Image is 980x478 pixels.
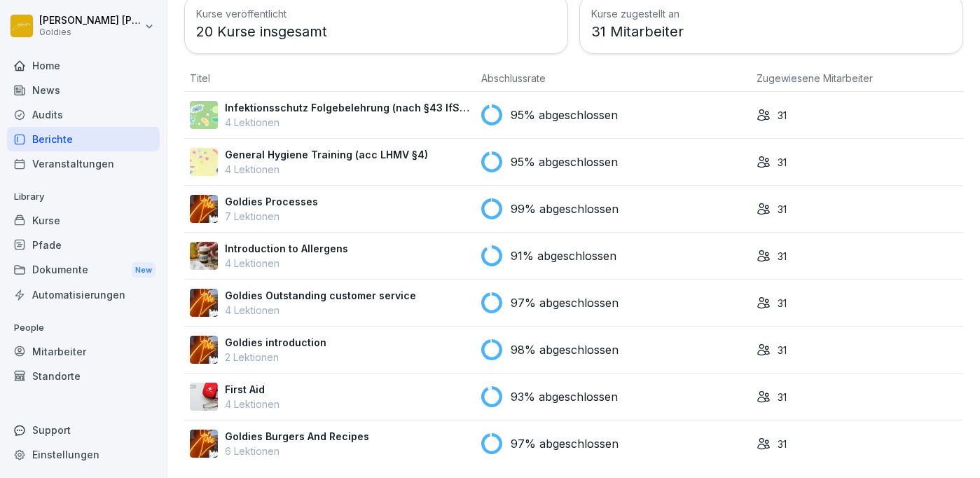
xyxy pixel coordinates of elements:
p: 97% abgeschlossen [511,435,619,452]
p: 4 Lektionen [225,115,470,130]
p: Introduction to Allergens [225,241,348,256]
span: Zugewiesene Mitarbeiter [757,72,873,84]
img: dxikevl05c274fqjcx4fmktu.png [190,242,218,270]
p: 20 Kurse insgesamt [196,21,556,42]
h3: Kurse zugestellt an [591,6,951,21]
p: 31 [778,343,787,357]
p: 4 Lektionen [225,162,428,177]
p: 98% abgeschlossen [511,341,619,358]
img: xhwwoh3j1t8jhueqc8254ve9.png [190,336,218,364]
img: q57webtpjdb10dpomrq0869v.png [190,430,218,458]
p: 95% abgeschlossen [511,153,618,170]
th: Abschlussrate [476,65,751,92]
p: 31 [778,437,787,451]
img: dstmp2epwm636xymg8o1eqib.png [190,195,218,223]
p: 4 Lektionen [225,256,348,271]
p: First Aid [225,382,279,397]
p: 31 [778,155,787,170]
p: 99% abgeschlossen [511,200,619,217]
p: 31 [778,296,787,310]
p: General Hygiene Training (acc LHMV §4) [225,147,428,162]
p: 91% abgeschlossen [511,247,616,264]
a: Mitarbeiter [7,339,160,364]
p: 4 Lektionen [225,397,279,411]
p: Infektionsschutz Folgebelehrung (nach §43 IfSG) [225,100,470,115]
a: Veranstaltungen [7,151,160,176]
p: 95% abgeschlossen [511,107,618,123]
a: Home [7,53,160,78]
h3: Kurse veröffentlicht [196,6,556,21]
p: People [7,317,160,339]
p: 7 Lektionen [225,209,318,224]
img: ovcsqbf2ewum2utvc3o527vw.png [190,383,218,411]
p: Goldies [39,27,142,37]
a: Audits [7,102,160,127]
p: 31 [778,249,787,264]
div: Support [7,418,160,442]
img: p739flnsdh8gpse8zjqpm4at.png [190,289,218,317]
a: Berichte [7,127,160,151]
p: 31 Mitarbeiter [591,21,951,42]
p: Goldies Burgers And Recipes [225,429,369,444]
img: tgff07aey9ahi6f4hltuk21p.png [190,101,218,129]
p: 31 [778,390,787,404]
a: Pfade [7,233,160,257]
p: 2 Lektionen [225,350,326,364]
p: 93% abgeschlossen [511,388,618,405]
p: 4 Lektionen [225,303,416,317]
p: Goldies Outstanding customer service [225,288,416,303]
p: 6 Lektionen [225,444,369,458]
a: Standorte [7,364,160,388]
p: Goldies Processes [225,194,318,209]
div: Dokumente [7,257,160,283]
p: 31 [778,202,787,217]
a: Kurse [7,208,160,233]
div: New [132,262,156,278]
a: DokumenteNew [7,257,160,283]
p: 31 [778,108,787,123]
a: News [7,78,160,102]
a: Automatisierungen [7,282,160,307]
p: [PERSON_NAME] [PERSON_NAME] [39,15,142,27]
img: rd8noi9myd5hshrmayjayi2t.png [190,148,218,176]
a: Einstellungen [7,442,160,467]
span: Titel [190,72,210,84]
p: Goldies introduction [225,335,326,350]
p: 97% abgeschlossen [511,294,619,311]
p: Library [7,186,160,208]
